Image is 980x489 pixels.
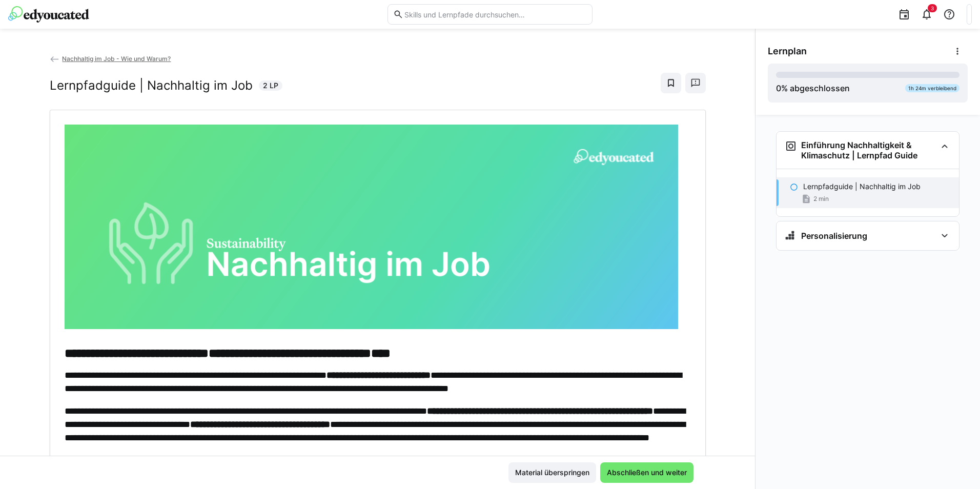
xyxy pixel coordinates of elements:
span: Abschließen und weiter [605,467,688,478]
span: 3 [931,5,934,11]
button: Material überspringen [508,462,596,483]
span: 2 LP [263,80,278,91]
span: 2 min [813,195,829,203]
a: Nachhaltig im Job - Wie und Warum? [50,55,171,63]
span: Lernplan [768,46,807,57]
h3: Einführung Nachhaltigkeit & Klimaschutz | Lernpfad Guide [801,140,936,160]
button: Abschließen und weiter [600,462,693,483]
span: Nachhaltig im Job - Wie und Warum? [62,55,171,63]
div: 1h 24m verbleibend [905,84,959,92]
span: 0 [776,83,781,93]
span: Material überspringen [514,467,591,478]
h2: Lernpfadguide | Nachhaltig im Job [50,78,253,93]
p: Lernpfadguide | Nachhaltig im Job [803,181,921,192]
div: % abgeschlossen [776,82,850,94]
input: Skills und Lernpfade durchsuchen… [403,10,587,19]
h3: Personalisierung [801,231,867,241]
